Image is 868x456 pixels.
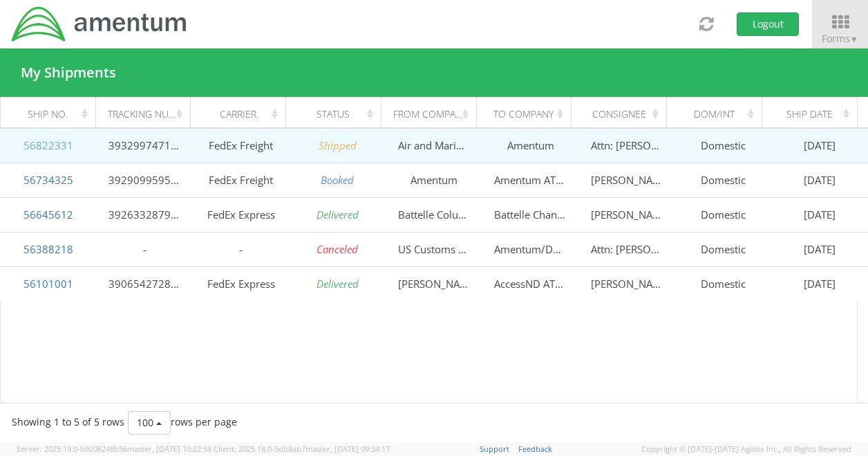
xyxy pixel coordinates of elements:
td: 392633287910 [97,198,194,232]
i: Booked [321,173,354,187]
div: rows per page [128,411,237,435]
td: 392909959534 [97,163,194,198]
td: 390654272832 [97,267,194,302]
span: Forms [822,32,858,45]
td: [PERSON_NAME] [386,267,482,302]
td: Domestic [675,163,772,198]
a: Support [480,444,509,454]
img: dyn-intl-logo-049831509241104b2a82.png [10,5,189,44]
span: Copyright © [DATE]-[DATE] Agistix Inc., All Rights Reserved [641,444,851,455]
button: 100 [128,411,171,435]
td: [PERSON_NAME] [578,198,675,232]
td: [DATE] [771,198,868,232]
span: Server: 2025.19.0-b9208248b56 [17,444,211,454]
td: Air and Marine Operations Center (AMOC) [386,129,482,163]
span: Showing 1 to 5 of 5 rows [12,415,124,428]
a: 56388218 [23,242,73,256]
i: Delivered [317,208,359,221]
div: Ship No. [13,107,91,121]
div: Status [299,107,377,121]
span: master, [DATE] 10:22:58 [127,444,211,454]
button: Logout [737,12,799,36]
td: [PERSON_NAME] [578,267,675,302]
div: Tracking Number [108,107,186,121]
span: ▼ [850,33,858,45]
td: Attn: [PERSON_NAME] [578,129,675,163]
td: - [97,232,194,267]
i: Canceled [317,242,358,256]
i: Delivered [317,277,359,291]
td: [DATE] [771,163,868,198]
a: 56101001 [23,277,73,291]
td: Amentum ATTN [PERSON_NAME], LRR-MDA TM [482,163,579,198]
div: To Company [489,107,567,121]
td: [PERSON_NAME] [578,163,675,198]
td: - [193,232,290,267]
td: Domestic [675,232,772,267]
div: Ship Date [774,107,852,121]
td: Amentum [482,129,579,163]
td: Domestic [675,129,772,163]
h4: My Shipments [21,65,116,80]
td: US Customs & Border Patrol [386,232,482,267]
td: [DATE] [771,129,868,163]
td: Attn: [PERSON_NAME] [578,232,675,267]
td: AccessND ATTN: [PERSON_NAME] [482,267,579,302]
td: Amentum/DHS S&T [482,232,579,267]
td: FedEx Freight [193,129,290,163]
td: Battelle Chantilly Office [482,198,579,232]
td: Domestic [675,198,772,232]
span: Client: 2025.18.0-5db8ab7 [214,444,390,454]
i: Shipped [319,138,357,152]
td: FedEx Express [193,267,290,302]
td: Amentum [386,163,482,198]
td: [DATE] [771,267,868,302]
td: Domestic [675,267,772,302]
td: Battelle Columbus Office [386,198,482,232]
span: 100 [137,416,153,429]
a: 56645612 [23,208,73,221]
a: 56822331 [23,138,73,152]
span: master, [DATE] 09:34:17 [305,444,390,454]
div: Carrier [203,107,281,121]
td: 393299747118 [97,129,194,163]
div: From Company [393,107,471,121]
a: Feedback [518,444,552,454]
td: FedEx Express [193,198,290,232]
a: 56734325 [23,173,73,187]
td: FedEx Freight [193,163,290,198]
div: Consignee [584,107,662,121]
td: [DATE] [771,232,868,267]
div: Dom/Int [679,107,757,121]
